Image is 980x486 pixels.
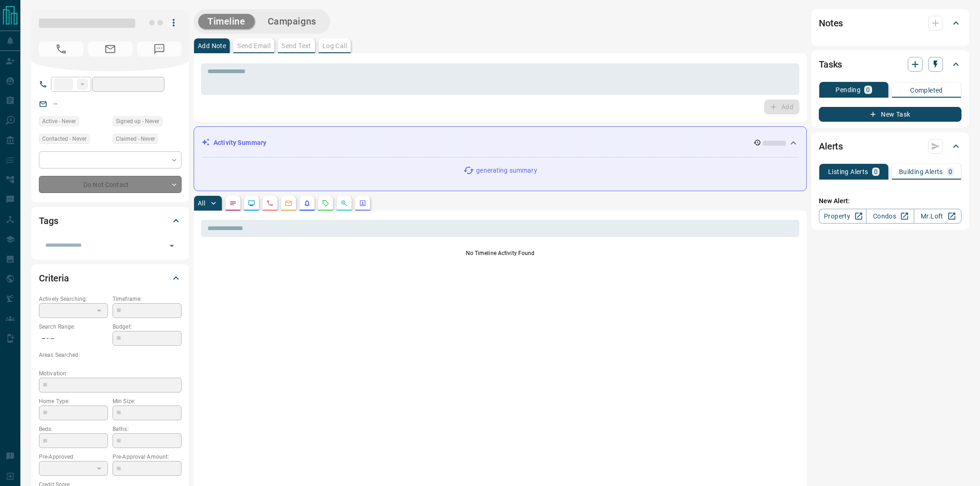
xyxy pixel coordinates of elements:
[113,425,182,433] p: Baths:
[229,199,237,207] svg: Notes
[39,213,58,228] h2: Tags
[874,168,878,175] p: 0
[914,209,961,224] a: Mr.Loft
[42,134,87,143] span: Contacted - Never
[322,199,329,207] svg: Requests
[39,176,182,193] div: Do Not Contact
[54,100,57,107] a: --
[113,453,182,461] p: Pre-Approval Amount:
[836,87,861,93] p: Pending
[866,209,914,224] a: Condos
[340,199,348,207] svg: Opportunities
[88,42,132,56] span: No Email
[39,42,83,56] span: No Number
[201,249,799,257] p: No Timeline Activity Found
[201,134,799,151] div: Activity Summary
[819,139,843,154] h2: Alerts
[285,199,292,207] svg: Emails
[819,53,961,75] div: Tasks
[113,295,182,303] p: Timeframe:
[39,453,108,461] p: Pre-Approved:
[214,138,266,148] p: Activity Summary
[910,87,943,93] p: Completed
[113,397,182,405] p: Min Size:
[39,295,108,303] p: Actively Searching:
[819,57,842,72] h2: Tasks
[819,209,867,224] a: Property
[39,210,182,232] div: Tags
[819,107,961,122] button: New Task
[137,42,182,56] span: No Number
[39,267,182,289] div: Criteria
[39,397,108,405] p: Home Type:
[248,199,255,207] svg: Lead Browsing Activity
[266,199,274,207] svg: Calls
[39,323,108,331] p: Search Range:
[303,199,311,207] svg: Listing Alerts
[39,271,69,286] h2: Criteria
[899,168,943,175] p: Building Alerts
[819,135,961,157] div: Alerts
[116,117,159,126] span: Signed up - Never
[39,331,108,346] p: -- - --
[828,168,868,175] p: Listing Alerts
[949,168,952,175] p: 0
[198,14,255,29] button: Timeline
[359,199,366,207] svg: Agent Actions
[116,134,155,143] span: Claimed - Never
[476,166,537,175] p: generating summary
[39,369,182,378] p: Motivation:
[819,16,843,31] h2: Notes
[198,43,226,49] p: Add Note
[258,14,326,29] button: Campaigns
[819,12,961,34] div: Notes
[866,87,870,93] p: 0
[39,425,108,433] p: Beds:
[42,117,76,126] span: Active - Never
[198,200,205,206] p: All
[39,351,182,359] p: Areas Searched:
[165,239,178,252] button: Open
[819,196,961,206] p: New Alert:
[113,323,182,331] p: Budget:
